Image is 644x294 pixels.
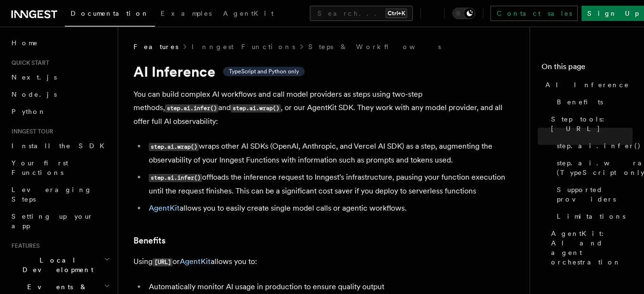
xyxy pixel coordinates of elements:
a: AI Inference [542,76,633,93]
span: Documentation [71,10,149,17]
a: Step tools: [URL] [547,111,633,137]
span: Quick start [8,59,49,67]
a: Steps & Workflows [308,42,441,51]
a: AgentKit [149,203,180,213]
span: Leveraging Steps [11,186,92,203]
span: Python [11,108,46,115]
a: Benefits [133,234,165,247]
a: Your first Functions [8,154,112,181]
span: Local Development [8,255,104,274]
span: Your first Functions [11,159,68,176]
button: Toggle dark mode [452,8,475,19]
a: Supported providers [553,181,633,208]
span: Features [8,242,40,250]
a: Install the SDK [8,137,112,154]
span: step.ai.infer() [557,141,641,151]
span: Features [133,42,178,51]
li: offloads the inference request to Inngest's infrastructure, pausing your function execution until... [146,171,515,198]
a: Setting up your app [8,208,112,234]
button: Local Development [8,252,112,278]
button: Search...Ctrl+K [310,6,413,21]
h1: AI Inference [133,63,515,80]
span: Limitations [557,212,625,221]
a: AgentKit [217,3,279,26]
code: step.ai.wrap() [231,104,281,112]
span: Step tools: [URL] [551,114,633,133]
span: Supported providers [557,185,633,204]
a: step.ai.infer() [553,137,633,154]
span: Home [11,38,38,48]
a: Contact sales [491,6,578,21]
a: Next.js [8,69,112,86]
span: AgentKit [223,10,274,17]
li: allows you to easily create single model calls or agentic workflows. [146,202,515,215]
a: Benefits [553,93,633,111]
a: AgentKit: AI and agent orchestration [547,225,633,271]
span: Inngest tour [8,128,53,135]
a: Limitations [553,208,633,225]
code: step.ai.infer() [165,104,218,112]
span: Benefits [557,97,603,107]
a: Python [8,103,112,120]
kbd: Ctrl+K [386,9,407,18]
a: Node.js [8,86,112,103]
li: wraps other AI SDKs (OpenAI, Anthropic, and Vercel AI SDK) as a step, augmenting the observabilit... [146,140,515,167]
span: Setting up your app [11,213,93,230]
h4: On this page [542,61,633,76]
span: Next.js [11,73,57,81]
a: Home [8,34,112,51]
span: AgentKit: AI and agent orchestration [551,229,633,267]
a: Examples [155,3,217,26]
p: Using or allows you to: [133,255,515,269]
span: Node.js [11,91,57,98]
code: step.ai.wrap() [149,143,199,151]
span: Install the SDK [11,142,110,150]
a: step.ai.wrap() (TypeScript only) [553,154,633,181]
li: Automatically monitor AI usage in production to ensure quality output [146,280,515,294]
a: Inngest Functions [192,42,295,51]
code: [URL] [153,258,173,266]
code: step.ai.infer() [149,174,202,182]
span: TypeScript and Python only [229,68,299,75]
p: You can build complex AI workflows and call model providers as steps using two-step methods, and ... [133,88,515,128]
a: Leveraging Steps [8,181,112,208]
span: AI Inference [545,80,629,90]
a: Documentation [65,3,155,27]
span: Examples [161,10,212,17]
a: AgentKit [180,257,211,266]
